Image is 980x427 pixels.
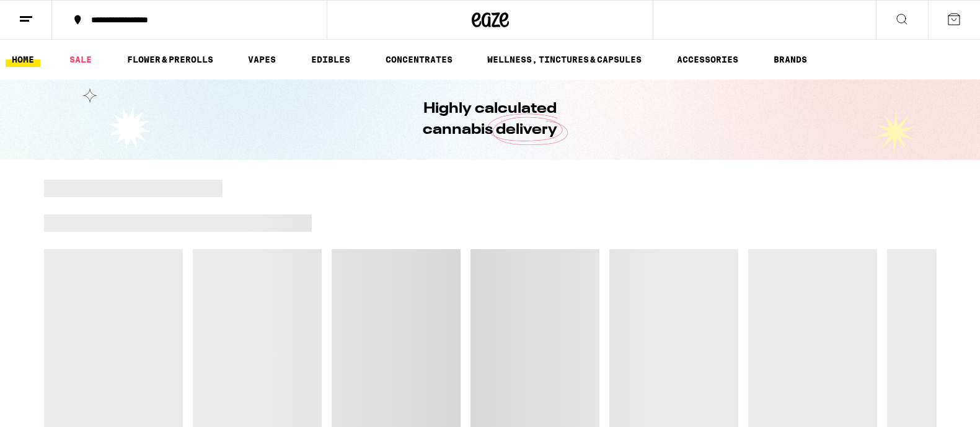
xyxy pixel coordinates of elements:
[671,52,744,67] a: ACCESSORIES
[388,99,593,141] h1: Highly calculated cannabis delivery
[305,52,356,67] a: EDIBLES
[379,52,459,67] a: CONCENTRATES
[121,52,219,67] a: FLOWER & PREROLLS
[63,52,98,67] a: SALE
[242,52,282,67] a: VAPES
[6,52,40,67] a: HOME
[481,52,648,67] a: WELLNESS, TINCTURES & CAPSULES
[767,52,813,67] a: BRANDS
